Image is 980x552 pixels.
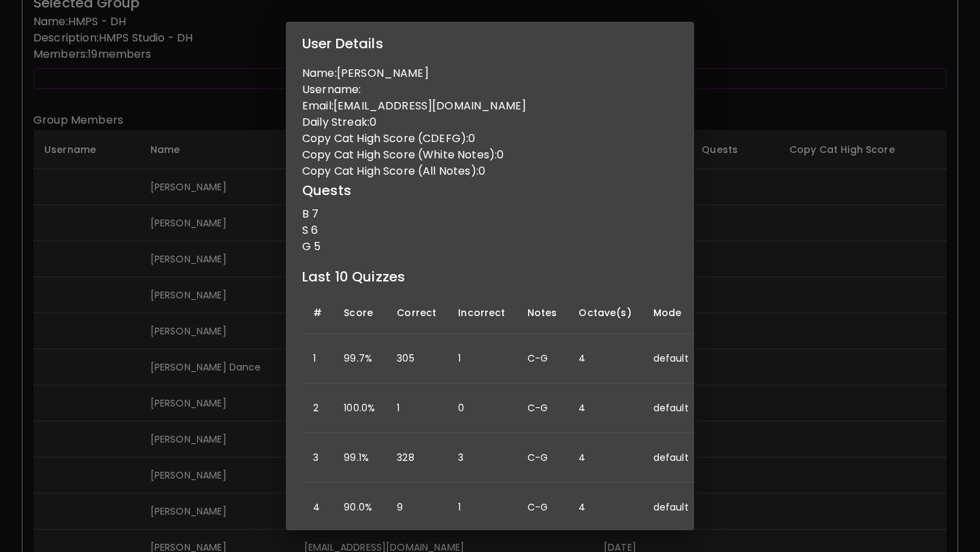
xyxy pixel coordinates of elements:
[642,292,700,334] th: Mode
[302,206,678,222] p: B 7
[568,483,642,532] td: 4
[517,334,568,383] td: C-G
[447,292,516,334] th: Incorrect
[302,114,678,131] p: Daily Streak: 0
[386,383,447,433] td: 1
[642,483,700,532] td: default
[302,239,678,255] p: G 5
[302,292,333,334] th: #
[447,433,516,483] td: 3
[517,292,568,334] th: Notes
[517,433,568,483] td: C-G
[302,334,333,383] td: 1
[642,433,700,483] td: default
[333,383,386,433] td: 100.0%
[447,383,516,433] td: 0
[642,383,700,433] td: default
[302,483,333,532] td: 4
[386,334,447,383] td: 305
[447,334,516,383] td: 1
[568,334,642,383] td: 4
[333,292,386,334] th: Score
[333,433,386,483] td: 99.1%
[386,433,447,483] td: 328
[302,222,678,239] p: S 6
[302,147,678,163] p: Copy Cat High Score (White Notes): 0
[302,266,678,288] h6: Last 10 Quizzes
[302,82,678,98] p: Username:
[386,483,447,532] td: 9
[517,383,568,433] td: C-G
[386,292,447,334] th: Correct
[302,179,678,201] h6: Quests
[568,383,642,433] td: 4
[333,334,386,383] td: 99.7%
[302,383,333,433] td: 2
[302,163,678,179] p: Copy Cat High Score (All Notes): 0
[286,22,694,65] h2: User Details
[302,433,333,483] td: 3
[302,65,678,82] p: Name: [PERSON_NAME]
[568,292,642,334] th: Octave(s)
[333,483,386,532] td: 90.0%
[302,131,678,147] p: Copy Cat High Score (CDEFG): 0
[642,334,700,383] td: default
[302,98,678,114] p: Email: [EMAIL_ADDRESS][DOMAIN_NAME]
[447,483,516,532] td: 1
[568,433,642,483] td: 4
[517,483,568,532] td: C-G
